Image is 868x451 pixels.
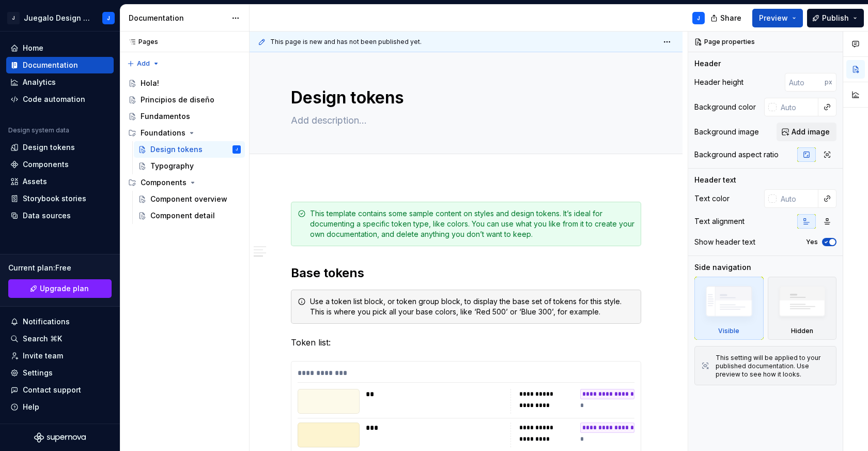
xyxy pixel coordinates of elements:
[23,159,69,170] div: Components
[6,207,114,224] a: Data sources
[8,279,112,298] a: Upgrade plan
[23,94,85,104] div: Code automation
[124,125,245,141] div: Foundations
[8,263,112,273] div: Current plan : Free
[694,237,755,247] div: Show header text
[124,108,245,125] a: Fundamentos
[694,127,759,137] div: Background image
[825,78,832,86] p: px
[141,128,185,138] div: Foundations
[23,176,47,187] div: Assets
[6,382,114,398] button: Contact support
[791,327,813,335] div: Hidden
[694,216,745,227] div: Text alignment
[694,149,779,160] div: Background aspect ratio
[6,348,114,364] a: Invite team
[705,9,748,27] button: Share
[777,98,818,116] input: Auto
[806,238,818,246] label: Yes
[6,139,114,156] a: Design tokens
[777,123,836,141] button: Add image
[134,191,245,207] a: Component overview
[6,156,114,173] a: Components
[141,95,214,105] div: Principios de diseño
[150,194,227,204] div: Component overview
[23,77,56,87] div: Analytics
[23,385,81,395] div: Contact support
[6,313,114,330] button: Notifications
[23,211,71,221] div: Data sources
[23,193,86,204] div: Storybook stories
[694,77,743,87] div: Header height
[150,211,215,221] div: Component detail
[134,141,245,158] a: Design tokensJ
[124,56,163,71] button: Add
[124,75,245,92] a: Hola!
[768,277,837,340] div: Hidden
[289,85,639,110] textarea: Design tokens
[2,7,118,29] button: JJuegalo Design SystemJ
[40,283,89,294] span: Upgrade plan
[694,277,764,340] div: Visible
[777,189,818,208] input: Auto
[141,111,190,122] div: Fundamentos
[6,57,114,73] a: Documentation
[236,144,238,155] div: J
[23,43,43,53] div: Home
[6,190,114,207] a: Storybook stories
[718,327,739,335] div: Visible
[694,193,730,204] div: Text color
[697,14,700,22] div: J
[694,262,751,273] div: Side navigation
[720,13,741,23] span: Share
[807,9,864,27] button: Publish
[124,174,245,191] div: Components
[310,208,634,239] div: This template contains some sample content on styles and design tokens. It’s ideal for documentin...
[7,12,20,24] div: J
[34,432,86,443] svg: Supernova Logo
[137,59,150,68] span: Add
[785,73,825,92] input: Auto
[24,13,90,23] div: Juegalo Design System
[792,127,830,137] span: Add image
[23,334,62,344] div: Search ⌘K
[310,296,634,317] div: Use a token list block, or token group block, to display the base set of tokens for this style. T...
[150,144,203,155] div: Design tokens
[291,336,641,349] p: Token list:
[6,173,114,190] a: Assets
[6,40,114,56] a: Home
[6,399,114,415] button: Help
[23,317,70,327] div: Notifications
[124,92,245,108] a: Principios de diseño
[270,38,422,46] span: This page is new and has not been published yet.
[6,91,114,108] a: Code automation
[759,13,788,23] span: Preview
[6,365,114,381] a: Settings
[822,13,849,23] span: Publish
[23,142,75,153] div: Design tokens
[124,38,158,46] div: Pages
[6,330,114,347] button: Search ⌘K
[107,14,110,22] div: J
[6,74,114,91] a: Analytics
[124,75,245,224] div: Page tree
[694,58,721,69] div: Header
[134,207,245,224] a: Component detail
[134,158,245,174] a: Typography
[23,60,78,70] div: Documentation
[752,9,803,27] button: Preview
[694,175,736,185] div: Header text
[291,265,641,281] h2: Base tokens
[129,13,226,23] div: Documentation
[694,102,756,112] div: Background color
[23,351,63,361] div: Invite team
[23,368,53,378] div: Settings
[141,177,187,188] div: Components
[8,126,69,134] div: Design system data
[716,354,830,379] div: This setting will be applied to your published documentation. Use preview to see how it looks.
[23,402,39,412] div: Help
[141,78,159,88] div: Hola!
[150,161,194,171] div: Typography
